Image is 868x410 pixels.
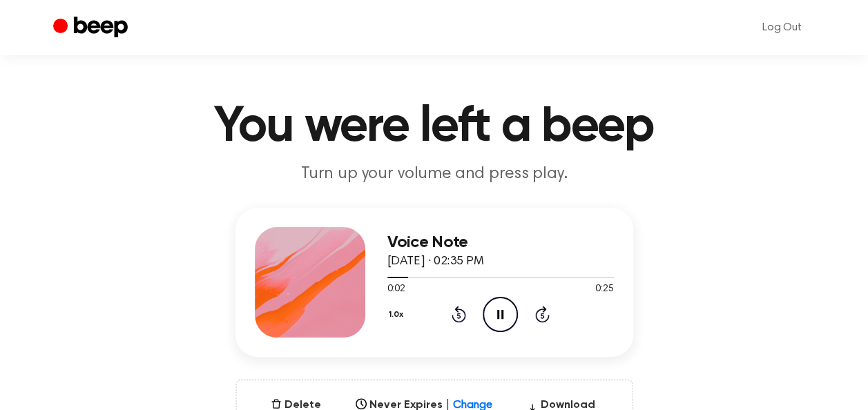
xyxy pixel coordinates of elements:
[169,163,700,186] p: Turn up your volume and press play.
[81,102,788,152] h1: You were left a beep
[387,233,614,252] h3: Voice Note
[387,282,405,297] span: 0:02
[749,11,816,44] a: Log Out
[387,303,409,326] button: 1.0x
[53,14,131,41] a: Beep
[595,282,613,297] span: 0:25
[387,255,484,268] span: [DATE] · 02:35 PM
